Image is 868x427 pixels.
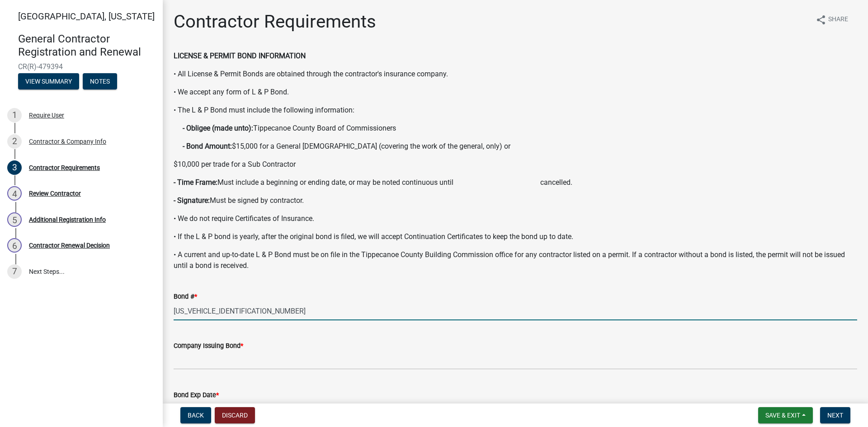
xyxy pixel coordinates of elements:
button: Next [820,407,850,423]
label: Bond Exp Date [174,392,219,399]
div: Require User [29,112,64,118]
div: Additional Registration Info [29,216,106,223]
p: Tippecanoe County Board of Commissioners [174,123,857,134]
button: Notes [83,73,117,89]
button: Discard [215,407,255,423]
strong: - Time Frame: [174,178,217,187]
p: • We do not require Certificates of Insurance. [174,213,857,224]
p: • A current and up-to-date L & P Bond must be on file in the Tippecanoe County Building Commissio... [174,249,857,271]
button: View Summary [18,73,79,89]
div: 7 [7,264,22,279]
wm-modal-confirm: Notes [83,78,117,85]
p: • The L & P Bond must include the following information: [174,105,857,116]
div: Review Contractor [29,190,81,197]
div: 4 [7,186,22,201]
p: • We accept any form of L & P Bond. [174,87,857,98]
i: share [816,14,826,25]
p: • All License & Permit Bonds are obtained through the contractor's insurance company. [174,69,857,80]
span: CR(R)-479394 [18,62,145,71]
div: Contractor Renewal Decision [29,242,110,249]
span: [GEOGRAPHIC_DATA], [US_STATE] [18,11,155,22]
p: $10,000 per trade for a Sub Contractor [174,159,857,170]
label: Bond # [174,294,197,300]
div: 3 [7,160,22,175]
button: Save & Exit [758,407,813,423]
label: Company Issuing Bond [174,343,243,349]
div: Contractor Requirements [29,164,100,171]
h4: General Contractor Registration and Renewal [18,33,156,59]
strong: Obligee (made unto): [186,124,253,132]
button: Back [180,407,211,423]
strong: - Signature: [174,196,210,205]
span: Next [827,412,843,419]
p: Must be signed by contractor. [174,195,857,206]
span: Back [188,412,204,419]
strong: - Bond Amount: [183,142,232,150]
h1: Contractor Requirements [174,11,376,33]
span: Share [828,14,848,25]
p: Must include a beginning or ending date, or may be noted continuous until cancelled. [174,177,857,188]
p: • If the L & P bond is yearly, after the original bond is filed, we will accept Continuation Cert... [174,231,857,242]
p: $15,000 for a General [DEMOGRAPHIC_DATA] (covering the work of the general, only) or [174,141,857,152]
span: Save & Exit [765,412,800,419]
strong: - [183,124,184,132]
wm-modal-confirm: Summary [18,78,79,85]
div: 2 [7,134,22,149]
strong: LICENSE & PERMIT BOND INFORMATION [174,52,306,60]
div: 5 [7,212,22,227]
div: 1 [7,108,22,122]
button: shareShare [808,11,855,28]
div: Contractor & Company Info [29,138,106,145]
div: 6 [7,238,22,253]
